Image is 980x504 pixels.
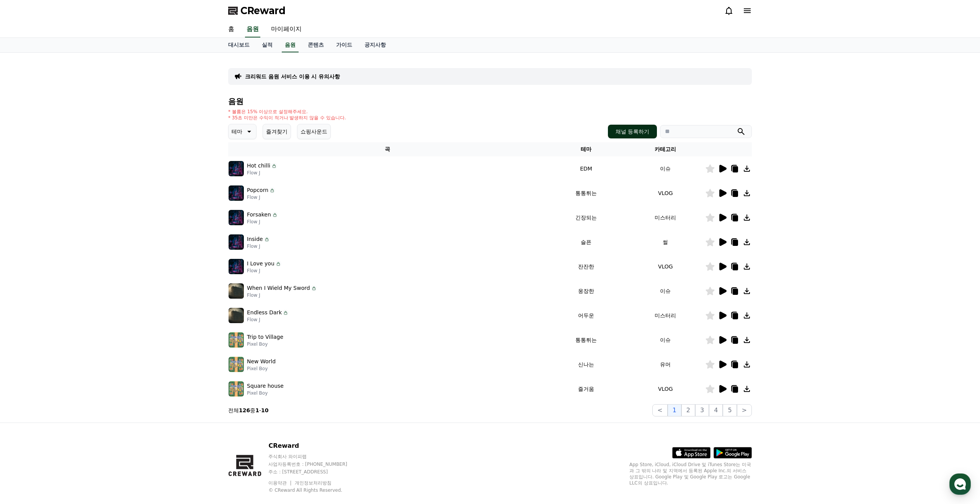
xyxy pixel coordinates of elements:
[247,194,275,200] p: Flow J
[626,328,705,352] td: 이슈
[626,156,705,181] td: 이슈
[626,377,705,401] td: VLOG
[228,97,752,106] h4: 음원
[239,407,250,413] strong: 126
[546,181,626,205] td: 통통튀는
[330,38,358,52] a: 가이드
[245,73,340,80] a: 크리워드 음원 서비스 이용 시 유의사항
[247,309,282,317] p: Endless Dark
[695,404,709,416] button: 3
[247,162,270,170] p: Hot chilli
[247,292,317,298] p: Flow J
[229,210,244,225] img: music
[626,254,705,279] td: VLOG
[2,242,51,262] a: 홈
[282,38,299,52] a: 음원
[229,259,244,274] img: music
[228,115,346,121] p: * 35초 미만은 수익이 적거나 발생하지 않을 수 있습니다.
[608,125,657,138] button: 채널 등록하기
[247,341,283,347] p: Pixel Boy
[229,185,244,201] img: music
[546,377,626,401] td: 즐거움
[51,242,99,262] a: 대화
[358,38,392,52] a: 공지사항
[247,170,277,176] p: Flow J
[626,303,705,328] td: 미스터리
[229,308,244,323] img: music
[626,279,705,303] td: 이슈
[229,332,244,348] img: music
[626,352,705,377] td: 유머
[232,126,242,137] p: 테마
[546,205,626,230] td: 긴장되는
[228,142,546,156] th: 곡
[247,390,284,396] p: Pixel Boy
[247,260,274,268] p: I Love you
[668,404,681,416] button: 1
[297,124,331,139] button: 쇼핑사운드
[245,21,260,37] a: 음원
[247,186,268,194] p: Popcorn
[629,462,752,486] p: App Store, iCloud, iCloud Drive 및 iTunes Store는 미국과 그 밖의 나라 및 지역에서 등록된 Apple Inc.의 서비스 상표입니다. Goo...
[70,254,79,260] span: 대화
[247,219,278,225] p: Flow J
[247,382,284,390] p: Square house
[723,404,737,416] button: 5
[247,268,281,274] p: Flow J
[295,480,332,486] a: 개인정보처리방침
[247,333,283,341] p: Trip to Village
[268,461,362,467] p: 사업자등록번호 : [PHONE_NUMBER]
[626,230,705,254] td: 썰
[546,328,626,352] td: 통통튀는
[240,5,286,17] span: CReward
[265,21,308,37] a: 마이페이지
[546,352,626,377] td: 신나는
[681,404,695,416] button: 2
[229,283,244,299] img: music
[228,5,286,17] a: CReward
[268,454,362,460] p: 주식회사 와이피랩
[626,142,705,156] th: 카테고리
[268,469,362,475] p: 주소 : [STREET_ADDRESS]
[652,404,667,416] button: <
[546,254,626,279] td: 잔잔한
[222,38,256,52] a: 대시보드
[302,38,330,52] a: 콘텐츠
[247,366,276,372] p: Pixel Boy
[626,181,705,205] td: VLOG
[247,243,270,249] p: Flow J
[255,407,259,413] strong: 1
[99,242,147,262] a: 설정
[229,161,244,176] img: music
[247,211,271,219] p: Forsaken
[24,254,29,260] span: 홈
[247,358,276,366] p: New World
[546,303,626,328] td: 어두운
[626,205,705,230] td: 미스터리
[268,480,292,486] a: 이용약관
[256,38,279,52] a: 실적
[229,234,244,250] img: music
[247,284,310,292] p: When I Wield My Sword
[229,381,244,397] img: music
[268,487,362,493] p: © CReward All Rights Reserved.
[247,235,263,243] p: Inside
[261,407,268,413] strong: 10
[546,279,626,303] td: 웅장한
[228,406,269,414] p: 전체 중 -
[228,109,346,115] p: * 볼륨은 15% 이상으로 설정해주세요.
[709,404,723,416] button: 4
[228,124,256,139] button: 테마
[263,124,291,139] button: 즐겨찾기
[546,230,626,254] td: 슬픈
[118,254,127,260] span: 설정
[229,357,244,372] img: music
[546,142,626,156] th: 테마
[247,317,289,323] p: Flow J
[222,21,240,37] a: 홈
[546,156,626,181] td: EDM
[268,441,362,450] p: CReward
[737,404,752,416] button: >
